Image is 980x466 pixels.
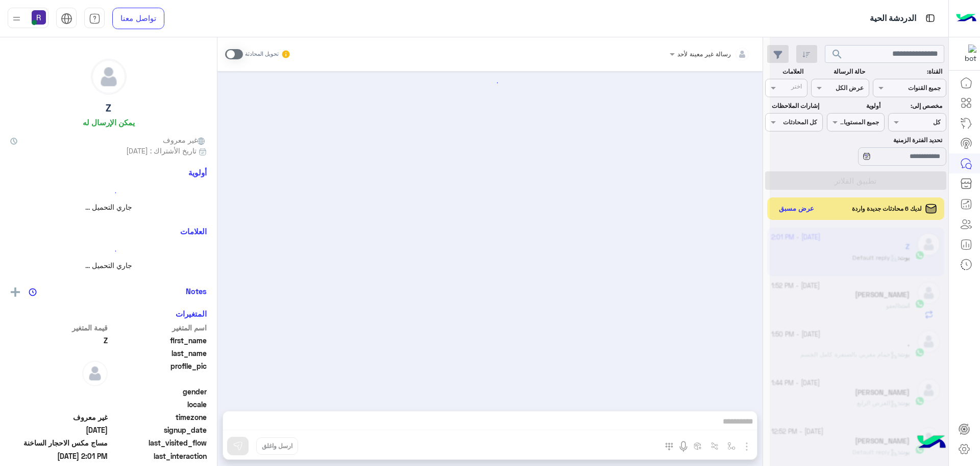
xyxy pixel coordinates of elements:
span: gender [110,386,207,397]
div: loading... [13,184,204,202]
span: profile_pic [110,361,207,384]
button: ارسل واغلق [256,437,298,455]
img: tab [89,13,101,25]
span: first_name [110,335,207,346]
h5: Z [106,102,111,114]
span: غير معروف [10,412,108,423]
span: timezone [110,412,207,423]
h6: Notes [186,286,207,296]
span: null [10,399,108,410]
span: غير معروف [163,135,207,145]
p: الدردشة الحية [870,12,916,26]
span: Z [10,335,108,346]
span: 2025-09-26T10:27:04.025Z [10,425,108,435]
span: last_name [110,348,207,359]
div: loading... [850,146,868,164]
div: loading... [13,242,204,260]
img: defaultAdmin.png [82,361,108,386]
img: 322853014244696 [958,45,976,63]
h6: العلامات [10,227,207,236]
span: تاريخ الأشتراك : [DATE] [126,145,197,156]
span: last_interaction [110,451,207,461]
span: last_visited_flow [110,437,207,448]
h6: يمكن الإرسال له [83,118,135,127]
a: تواصل معنا [112,8,164,29]
img: tab [61,13,72,25]
img: add [11,287,20,297]
span: جاري التحميل ... [85,261,132,270]
img: tab [924,12,937,25]
span: locale [110,399,207,410]
button: تطبيق الفلاتر [765,171,946,190]
div: اختر [791,82,803,94]
span: 2025-09-26T11:01:39.7474422Z [10,451,108,461]
span: null [10,386,108,397]
span: مساج مكس الاحجار الساخنة [10,437,108,448]
img: hulul-logo.png [914,425,949,461]
label: إشارات الملاحظات [766,101,819,110]
label: العلامات [766,67,803,76]
h6: المتغيرات [176,309,207,318]
img: userImage [32,10,46,25]
span: رسالة غير معينة لأحد [677,50,731,58]
span: signup_date [110,425,207,435]
img: notes [29,288,37,296]
span: قيمة المتغير [10,322,108,333]
img: Logo [956,8,976,29]
img: profile [10,12,23,25]
a: tab [84,8,105,29]
span: جاري التحميل ... [85,203,132,211]
div: loading... [224,74,756,92]
img: defaultAdmin.png [91,59,126,94]
span: اسم المتغير [110,322,207,333]
small: تحويل المحادثة [245,50,279,58]
h6: أولوية [188,168,207,177]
